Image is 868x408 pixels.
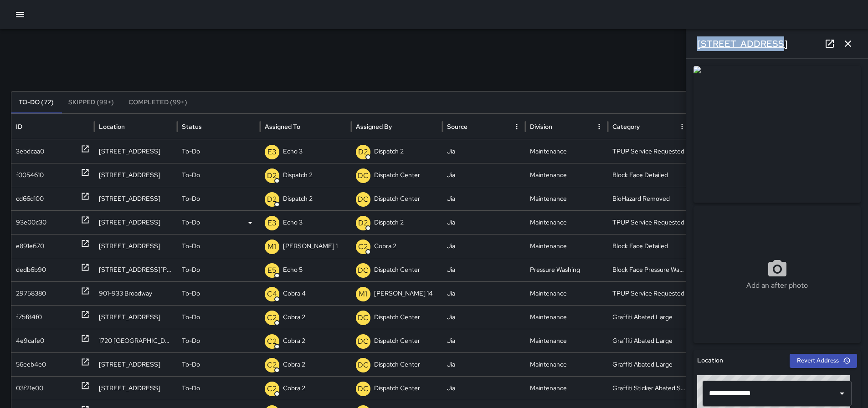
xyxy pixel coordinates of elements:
p: C2 [267,383,277,394]
p: Dispatch Center [374,187,420,210]
p: C2 [358,241,368,252]
div: 2264 Webster Street [94,258,177,281]
p: Echo 3 [283,211,303,234]
p: Dispatch Center [374,329,420,352]
p: To-Do [182,187,200,210]
div: 93e00c30 [16,211,46,234]
div: Jia [442,281,525,305]
p: M1 [359,289,367,300]
p: Dispatch Center [374,306,420,329]
p: To-Do [182,377,200,400]
p: DC [358,312,369,323]
div: Block Face Detailed [608,163,691,187]
div: 1970 Franklin Street [94,376,177,400]
div: 901-933 Broadway [94,281,177,305]
div: Maintenance [525,281,608,305]
p: DC [358,336,369,347]
p: Cobra 2 [283,353,305,376]
div: e891e670 [16,235,44,258]
div: Jia [442,258,525,281]
button: Source column menu [510,120,523,133]
div: cd66d100 [16,187,44,210]
div: Jia [442,352,525,376]
p: C2 [267,360,277,371]
p: C4 [267,289,277,300]
div: Jia [442,329,525,352]
div: BioHazard Removed [608,187,691,210]
div: Jia [442,376,525,400]
div: Graffiti Abated Large [608,329,691,352]
div: Block Face Pressure Washed [608,258,691,281]
p: To-Do [182,211,200,234]
div: Jia [442,234,525,258]
div: Jia [442,305,525,329]
p: To-Do [182,306,200,329]
div: Graffiti Abated Large [608,305,691,329]
button: Division column menu [593,120,606,133]
div: Maintenance [525,376,608,400]
div: 1624 Franklin Street [94,210,177,234]
div: TPUP Service Requested [608,281,691,305]
div: Location [99,122,125,131]
div: Block Face Detailed [608,234,691,258]
p: Dispatch 2 [283,187,313,210]
div: Maintenance [525,139,608,163]
p: To-Do [182,163,200,187]
p: To-Do [182,235,200,258]
div: Pressure Washing [525,258,608,281]
p: Dispatch Center [374,353,420,376]
button: Completed (99+) [121,92,195,113]
div: Assigned To [265,122,300,131]
p: DC [358,360,369,371]
p: [PERSON_NAME] 1 [283,235,338,258]
p: To-Do [182,282,200,305]
div: Status [182,122,202,131]
div: Maintenance [525,329,608,352]
div: f0054610 [16,163,44,187]
div: Graffiti Sticker Abated Small [608,376,691,400]
p: Cobra 2 [374,235,396,258]
div: Maintenance [525,234,608,258]
div: 3ebdcaa0 [16,140,44,163]
div: Source [447,122,467,131]
p: Echo 3 [283,140,303,163]
div: Jia [442,163,525,187]
div: 359 15th Street [94,234,177,258]
p: C2 [267,312,277,323]
p: To-Do [182,353,200,376]
p: Dispatch Center [374,258,420,281]
div: 4e9cafe0 [16,329,44,352]
div: 278 17th Street [94,352,177,376]
div: f75f84f0 [16,306,42,329]
p: To-Do [182,329,200,352]
div: Assigned By [356,122,392,131]
p: Echo 5 [283,258,303,281]
div: Jia [442,187,525,210]
p: Dispatch Center [374,163,420,187]
div: Jia [442,139,525,163]
div: Maintenance [525,305,608,329]
div: Maintenance [525,352,608,376]
div: 29758380 [16,282,46,305]
div: Maintenance [525,210,608,234]
div: 1720 Broadway [94,329,177,352]
p: DC [358,194,369,205]
div: Division [530,122,552,131]
p: To-Do [182,258,200,281]
p: Cobra 2 [283,377,305,400]
div: 1518 Broadway [94,139,177,163]
div: TPUP Service Requested [608,139,691,163]
p: DC [358,265,369,276]
div: Category [612,122,640,131]
p: To-Do [182,140,200,163]
div: Maintenance [525,163,608,187]
button: To-Do (72) [11,92,61,113]
div: 380 15th Street [94,187,177,210]
div: 03f21e00 [16,377,43,400]
p: Dispatch 2 [283,163,313,187]
div: dedb6b90 [16,258,46,281]
div: ID [16,122,22,131]
p: Dispatch 2 [374,211,404,234]
p: DC [358,383,369,394]
button: Skipped (99+) [61,92,121,113]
